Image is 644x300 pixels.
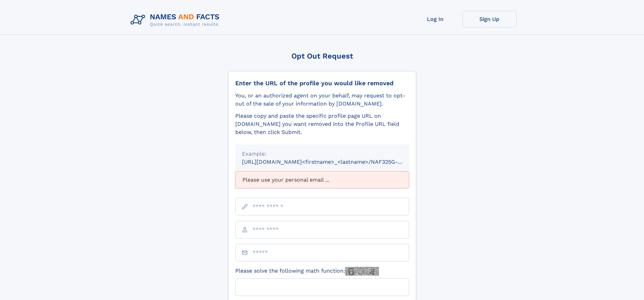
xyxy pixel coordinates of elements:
a: Log In [408,11,462,27]
div: Please use your personal email ... [235,171,409,188]
div: Enter the URL of the profile you would like removed [235,79,409,87]
div: Example: [242,150,402,158]
a: Sign Up [462,11,517,27]
div: Please copy and paste the specific profile page URL on [DOMAIN_NAME] you want removed into the Pr... [235,112,409,136]
div: You, or an authorized agent on your behalf, may request to opt-out of the sale of your informatio... [235,92,409,108]
img: Logo Names and Facts [128,11,225,29]
small: [URL][DOMAIN_NAME]<firstname>_<lastname>/NAF325G-xxxxxxxx [242,159,422,165]
label: Please solve the following math function: [235,267,379,276]
div: Opt Out Request [228,52,416,60]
